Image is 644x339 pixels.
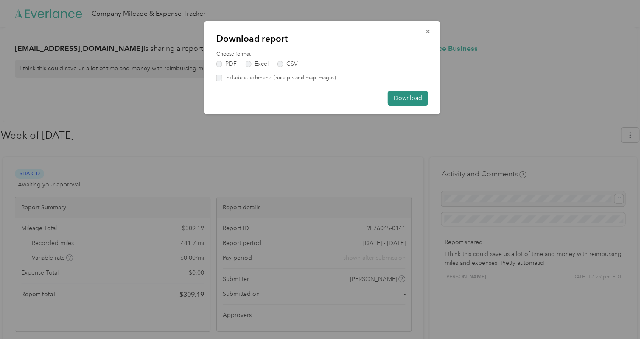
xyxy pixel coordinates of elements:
[216,61,237,67] label: PDF
[216,50,428,58] label: Choose format
[222,74,336,82] label: Include attachments (receipts and map images)
[277,61,298,67] label: CSV
[388,91,428,106] button: Download
[216,33,428,44] p: Download report
[246,61,269,67] label: Excel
